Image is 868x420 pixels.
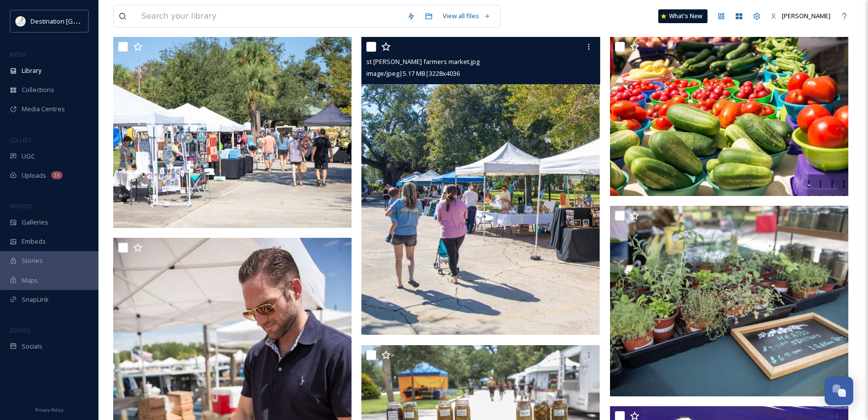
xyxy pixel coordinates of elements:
[610,206,848,396] img: st andrews farmers market3.jpg
[113,37,352,227] img: St Andrews Farmers Market.jpg
[22,218,48,227] span: Galleries
[51,171,63,179] div: 1k
[22,256,43,265] span: Stories
[782,11,831,20] span: [PERSON_NAME]
[22,104,65,114] span: Media Centres
[366,69,460,78] span: image/jpeg | 5.17 MB | 3228 x 4036
[22,342,42,351] span: Socials
[16,16,26,26] img: download.png
[438,6,495,26] a: View all files
[22,171,46,180] span: Uploads
[10,51,27,58] span: MEDIA
[22,85,54,95] span: Collections
[10,326,30,334] span: SOCIALS
[35,407,64,413] span: Privacy Policy
[366,57,480,66] span: st [PERSON_NAME] farmers market.jpg
[658,9,707,23] a: What's New
[31,16,129,26] span: Destination [GEOGRAPHIC_DATA]
[22,276,38,285] span: Maps
[610,37,848,196] img: 281ecb2c658780648ce565e45cc2cfa3644aaf73713c828dd13722c2d5928fca.jpg
[22,295,49,304] span: SnapLink
[22,237,46,246] span: Embeds
[825,377,853,405] button: Open Chat
[35,403,64,415] a: Privacy Policy
[361,37,600,335] img: st andrews farmers market.jpg
[10,136,31,144] span: COLLECT
[136,5,402,27] input: Search your library
[766,6,836,26] a: [PERSON_NAME]
[22,152,35,161] span: UGC
[10,202,32,210] span: WIDGETS
[22,66,41,75] span: Library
